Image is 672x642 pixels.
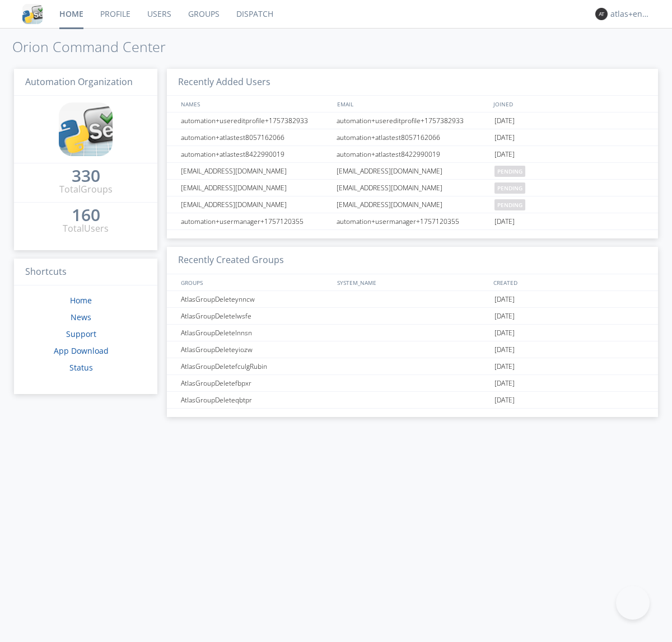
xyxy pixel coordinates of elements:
[167,196,658,213] a: [EMAIL_ADDRESS][DOMAIN_NAME][EMAIL_ADDRESS][DOMAIN_NAME]pending
[178,308,333,324] div: AtlasGroupDeletelwsfe
[334,274,491,290] div: SYSTEM_NAME
[69,362,93,373] a: Status
[494,308,515,325] span: [DATE]
[178,291,333,307] div: AtlasGroupDeleteynncw
[178,196,333,213] div: [EMAIL_ADDRESS][DOMAIN_NAME]
[494,375,515,392] span: [DATE]
[178,358,333,374] div: AtlasGroupDeletefculgRubin
[494,341,515,358] span: [DATE]
[25,76,133,88] span: Automation Organization
[72,209,100,222] a: 160
[610,8,652,20] div: atlas+english0002
[167,213,658,230] a: automation+usermanager+1757120355automation+usermanager+1757120355[DATE]
[63,222,109,235] div: Total Users
[71,312,91,322] a: News
[178,96,332,112] div: NAMES
[66,329,96,339] a: Support
[616,586,650,620] iframe: Toggle Customer Support
[178,213,333,229] div: automation+usermanager+1757120355
[167,180,658,196] a: [EMAIL_ADDRESS][DOMAIN_NAME][EMAIL_ADDRESS][DOMAIN_NAME]pending
[334,163,492,179] div: [EMAIL_ADDRESS][DOMAIN_NAME]
[167,375,658,392] a: AtlasGroupDeletefbpxr[DATE]
[494,182,525,194] span: pending
[54,345,109,356] a: App Download
[334,96,491,112] div: EMAIL
[334,113,492,129] div: automation+usereditprofile+1757382933
[494,199,525,210] span: pending
[178,129,333,146] div: automation+atlastest8057162066
[178,341,333,358] div: AtlasGroupDeleteyiozw
[72,170,100,183] a: 330
[494,325,515,341] span: [DATE]
[167,308,658,325] a: AtlasGroupDeletelwsfe[DATE]
[72,209,100,221] div: 160
[494,166,525,177] span: pending
[167,146,658,163] a: automation+atlastest8422990019automation+atlastest8422990019[DATE]
[178,163,333,179] div: [EMAIL_ADDRESS][DOMAIN_NAME]
[334,129,492,146] div: automation+atlastest8057162066
[167,69,658,96] h3: Recently Added Users
[494,113,515,129] span: [DATE]
[178,274,332,290] div: GROUPS
[178,113,333,129] div: automation+usereditprofile+1757382933
[178,392,333,408] div: AtlasGroupDeleteqbtpr
[494,392,515,409] span: [DATE]
[167,325,658,341] a: AtlasGroupDeletelnnsn[DATE]
[334,146,492,162] div: automation+atlastest8422990019
[59,183,113,196] div: Total Groups
[167,291,658,308] a: AtlasGroupDeleteynncw[DATE]
[595,8,608,20] img: 373638.png
[178,375,333,391] div: AtlasGroupDeletefbpxr
[59,102,113,156] img: cddb5a64eb264b2086981ab96f4c1ba7
[178,180,333,196] div: [EMAIL_ADDRESS][DOMAIN_NAME]
[167,341,658,358] a: AtlasGroupDeleteyiozw[DATE]
[167,392,658,409] a: AtlasGroupDeleteqbtpr[DATE]
[494,129,515,146] span: [DATE]
[178,146,333,162] div: automation+atlastest8422990019
[178,325,333,341] div: AtlasGroupDeletelnnsn
[72,170,100,181] div: 330
[334,180,492,196] div: [EMAIL_ADDRESS][DOMAIN_NAME]
[167,129,658,146] a: automation+atlastest8057162066automation+atlastest8057162066[DATE]
[334,213,492,229] div: automation+usermanager+1757120355
[167,247,658,274] h3: Recently Created Groups
[167,113,658,129] a: automation+usereditprofile+1757382933automation+usereditprofile+1757382933[DATE]
[491,274,647,290] div: CREATED
[167,358,658,375] a: AtlasGroupDeletefculgRubin[DATE]
[494,291,515,308] span: [DATE]
[22,4,43,24] img: cddb5a64eb264b2086981ab96f4c1ba7
[14,259,157,286] h3: Shortcuts
[494,358,515,375] span: [DATE]
[491,96,647,112] div: JOINED
[494,213,515,230] span: [DATE]
[70,295,92,306] a: Home
[167,163,658,180] a: [EMAIL_ADDRESS][DOMAIN_NAME][EMAIL_ADDRESS][DOMAIN_NAME]pending
[494,146,515,163] span: [DATE]
[334,196,492,213] div: [EMAIL_ADDRESS][DOMAIN_NAME]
